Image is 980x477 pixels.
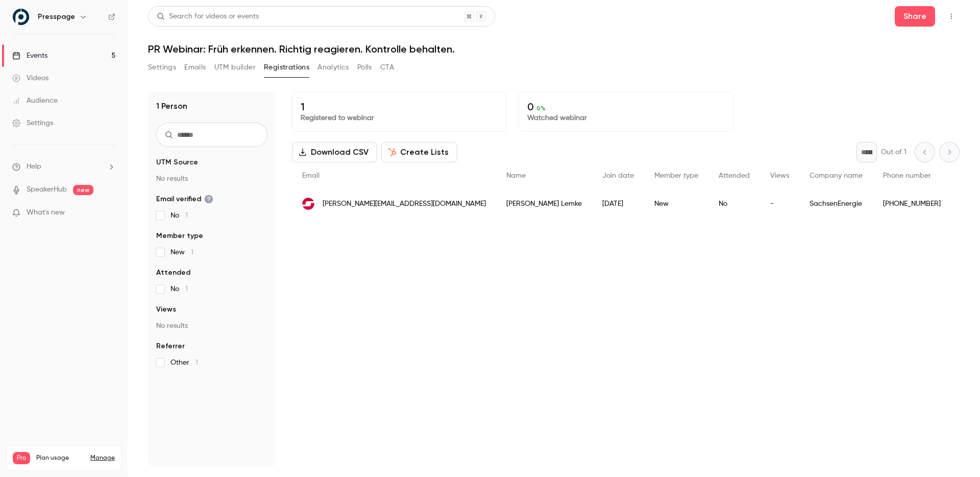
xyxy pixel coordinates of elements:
[323,199,486,209] span: [PERSON_NAME][EMAIL_ADDRESS][DOMAIN_NAME]
[760,189,799,218] div: -
[881,147,906,157] p: Out of 1
[90,454,115,462] a: Manage
[27,184,67,195] a: SpeakerHub
[264,59,309,76] button: Registrations
[506,172,526,179] span: Name
[301,113,498,123] p: Registered to webinar
[156,341,185,351] span: Referrer
[895,6,935,27] button: Share
[73,185,93,195] span: new
[156,174,267,184] p: No results
[103,208,115,218] iframe: Noticeable Trigger
[170,357,198,368] span: Other
[12,73,48,83] div: Videos
[527,101,724,113] p: 0
[302,198,314,210] img: sachsenenergie.de
[770,172,789,179] span: Views
[148,43,960,55] h1: PR Webinar: Früh erkennen. Richtig reagieren. Kontrolle behalten.
[156,100,187,112] h1: 1 Person
[873,189,951,218] div: [PHONE_NUMBER]
[156,157,267,368] section: facet-groups
[156,157,198,168] span: UTM Source
[592,189,644,218] div: [DATE]
[170,247,193,257] span: New
[654,172,698,179] span: Member type
[301,101,498,113] p: 1
[184,59,206,76] button: Emails
[156,194,213,204] span: Email verified
[195,359,198,366] span: 1
[536,105,546,112] span: 0 %
[13,452,30,464] span: Pro
[36,454,84,462] span: Plan usage
[799,189,873,218] div: SachsenEnergie
[170,284,188,294] span: No
[12,96,58,106] div: Audience
[883,172,931,179] span: Phone number
[156,268,190,278] span: Attended
[357,59,372,76] button: Polls
[708,189,760,218] div: No
[156,304,176,315] span: Views
[148,59,176,76] button: Settings
[13,9,29,25] img: Presspage
[27,161,41,172] span: Help
[12,161,115,172] li: help-dropdown-opener
[156,321,267,331] p: No results
[191,249,193,256] span: 1
[810,172,863,179] span: Company name
[644,189,708,218] div: New
[38,12,75,22] h6: Presspage
[12,51,47,61] div: Events
[380,59,394,76] button: CTA
[156,231,203,241] span: Member type
[381,142,457,162] button: Create Lists
[602,172,634,179] span: Join date
[302,172,320,179] span: Email
[719,172,750,179] span: Attended
[185,285,188,293] span: 1
[317,59,349,76] button: Analytics
[27,207,65,218] span: What's new
[185,212,188,219] span: 1
[527,113,724,123] p: Watched webinar
[214,59,256,76] button: UTM builder
[496,189,592,218] div: [PERSON_NAME] Lemke
[292,142,377,162] button: Download CSV
[157,11,259,22] div: Search for videos or events
[170,210,188,221] span: No
[12,118,53,128] div: Settings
